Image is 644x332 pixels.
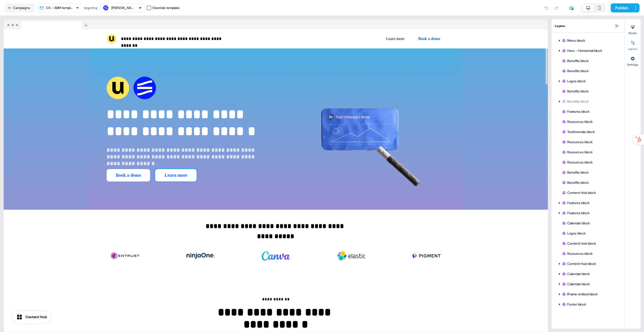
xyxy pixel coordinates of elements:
div: Features block [562,210,619,216]
div: Benefits block [562,68,619,74]
div: Resources block [555,148,621,157]
div: Features block [555,209,621,218]
button: Campaigns [5,3,35,12]
div: Logos block [562,231,619,236]
div: Resources block [555,158,621,167]
div: ImageImageImageImageImage [107,240,445,272]
div: Footer block [555,300,621,309]
div: Benefits block [562,170,619,175]
div: Hero - Horizontal block [562,48,619,54]
div: Testimonials block [562,129,619,135]
div: IFrame embed block [555,290,621,299]
div: Features block [562,109,619,114]
div: Content Hub block [562,241,619,246]
img: Image [412,245,441,267]
div: Logos block [555,229,621,238]
div: IFrame embed block [562,291,619,297]
div: Resources block [562,149,619,155]
div: Calendar block [555,219,621,228]
div: Benefits block [562,58,619,64]
div: Content Hub block [562,190,619,196]
div: Benefits block [555,67,621,76]
div: targeting [84,5,98,11]
div: Menu block [555,36,621,45]
div: [PERSON_NAME] [111,5,134,11]
div: Features block [555,198,621,207]
button: Layers [625,38,641,51]
div: Calendar block [562,281,619,287]
div: Features block [555,107,621,116]
img: Image [186,245,215,267]
div: Resources block [555,249,621,258]
div: Resources block [562,251,619,256]
div: Benefits block [562,88,619,94]
div: Hero - Horizontal block [555,46,621,55]
div: Content Hub block [562,261,619,267]
div: Calendar block [555,269,621,278]
div: Calendar block [555,280,621,289]
button: [PERSON_NAME] [100,3,144,12]
div: Resources block [555,117,621,126]
div: Benefits block [555,56,621,65]
div: Content Hub block [555,188,621,197]
img: Image [284,48,445,210]
div: Content Hub [25,314,47,320]
button: Styles [625,23,641,35]
img: Browser topbar [4,19,90,30]
div: Override template [152,5,180,11]
div: Benefits block [555,168,621,177]
button: Learn more [155,169,197,182]
button: Book a demo [107,169,150,182]
button: Settings [625,54,641,67]
div: Footer block [562,302,619,307]
img: Image [262,245,290,267]
div: Features block [562,200,619,206]
div: Calendar block [562,220,619,226]
div: Benefits block [555,87,621,96]
div: Benefits block [555,178,621,187]
div: Learn moreBook a demo [278,34,445,44]
button: Publish [611,3,632,12]
button: Book a demo [414,34,445,44]
div: Resources block [562,160,619,165]
div: Resources block [555,138,621,147]
div: Calendar block [562,271,619,277]
div: Logos block [555,77,621,86]
img: Image [111,245,139,267]
img: Image [337,245,365,267]
div: Book a demoLearn more [107,169,268,182]
div: Resources block [562,119,619,125]
div: Benefits block [562,99,619,104]
div: CS - ABM template [46,5,74,11]
div: Content Hub block [555,239,621,248]
div: Layers [551,19,625,33]
div: Resources block [562,139,619,145]
div: Menu block [562,38,619,43]
div: Content Hub block [555,259,621,268]
button: Learn more [382,34,409,44]
button: Content Hub [12,311,50,323]
div: Logos block [562,78,619,84]
div: Benefits block [555,97,621,106]
div: Benefits block [562,180,619,185]
div: Testimonials block [555,127,621,136]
